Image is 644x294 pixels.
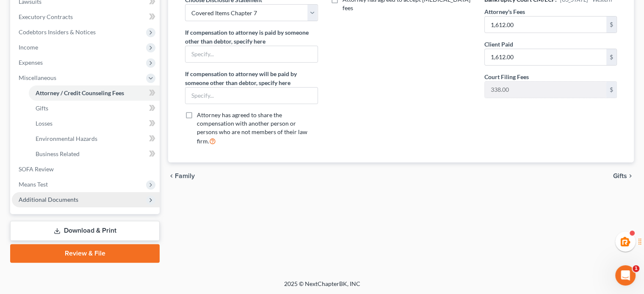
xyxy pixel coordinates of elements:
[197,111,307,145] span: Attorney has agreed to share the compensation with another person or persons who are not members ...
[36,135,97,142] span: Environmental Hazards
[484,72,529,81] label: Court Filing Fees
[606,49,616,65] div: $
[485,16,606,33] input: 0.00
[185,69,318,87] label: If compensation to attorney will be paid by someone other than debtor, specify here
[19,28,96,36] span: Codebtors Insiders & Notices
[19,74,56,81] span: Miscellaneous
[36,104,48,112] span: Gifts
[606,16,616,33] div: $
[19,13,73,20] span: Executory Contracts
[19,181,48,188] span: Means Test
[36,120,53,127] span: Losses
[29,131,160,146] a: Environmental Hazards
[484,40,513,49] label: Client Paid
[185,46,317,62] input: Specify...
[633,265,639,272] span: 1
[10,221,160,241] a: Download & Print
[29,116,160,131] a: Losses
[19,196,78,203] span: Additional Documents
[185,28,318,46] label: If compensation to attorney is paid by someone other than debtor, specify here
[613,173,634,179] button: Gifts chevron_right
[36,89,124,96] span: Attorney / Credit Counseling Fees
[36,150,80,157] span: Business Related
[168,173,195,179] button: chevron_left Family
[185,88,317,104] input: Specify...
[485,82,606,98] input: 0.00
[19,59,43,66] span: Expenses
[12,9,160,25] a: Executory Contracts
[627,173,634,179] i: chevron_right
[19,44,38,51] span: Income
[168,173,175,179] i: chevron_left
[484,7,525,16] label: Attorney's Fees
[613,173,627,179] span: Gifts
[615,265,636,286] iframe: Intercom live chat
[175,173,195,179] span: Family
[10,244,160,263] a: Review & File
[29,146,160,162] a: Business Related
[29,85,160,101] a: Attorney / Credit Counseling Fees
[19,165,54,173] span: SOFA Review
[29,101,160,116] a: Gifts
[12,162,160,177] a: SOFA Review
[485,49,606,65] input: 0.00
[606,82,616,98] div: $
